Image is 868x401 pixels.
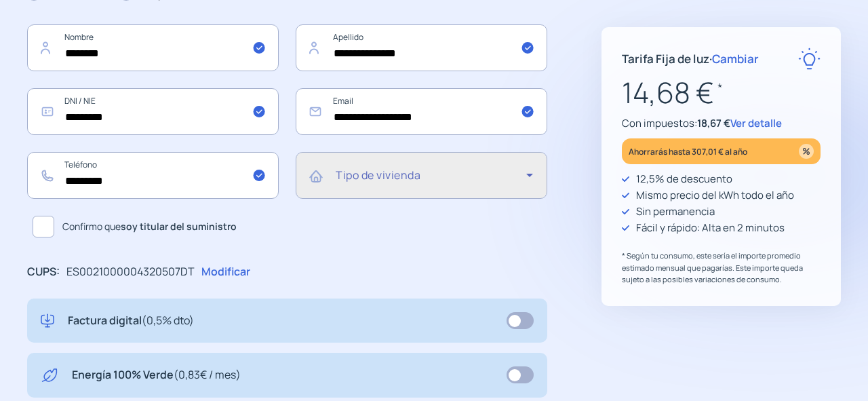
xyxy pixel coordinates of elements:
[622,250,821,286] p: * Según tu consumo, este sería el importe promedio estimado mensual que pagarías. Este importe qu...
[636,204,715,220] p: Sin permanencia
[142,313,194,328] span: (0,5% dto)
[174,367,241,382] span: (0,83€ / mes)
[622,70,821,115] p: 14,68 €
[62,219,237,234] span: Confirmo que
[629,144,747,159] p: Ahorrarás hasta 307,01 € al año
[712,51,759,66] span: Cambiar
[622,115,821,132] p: Con impuestos:
[622,50,759,68] p: Tarifa Fija de luz ·
[697,116,730,130] span: 18,67 €
[27,263,60,281] p: CUPS:
[336,168,420,183] mat-label: Tipo de vivienda
[636,171,732,187] p: 12,5% de descuento
[121,220,237,233] b: soy titular del suministro
[201,263,250,281] p: Modificar
[730,116,782,130] span: Ver detalle
[41,312,54,330] img: digital-invoice.svg
[41,366,58,384] img: energy-green.svg
[636,187,794,204] p: Mismo precio del kWh todo el año
[72,366,241,384] p: Energía 100% Verde
[799,144,814,159] img: percentage_icon.svg
[798,47,821,70] img: rate-E.svg
[66,263,195,281] p: ES0021000004320507DT
[636,220,785,236] p: Fácil y rápido: Alta en 2 minutos
[68,312,194,330] p: Factura digital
